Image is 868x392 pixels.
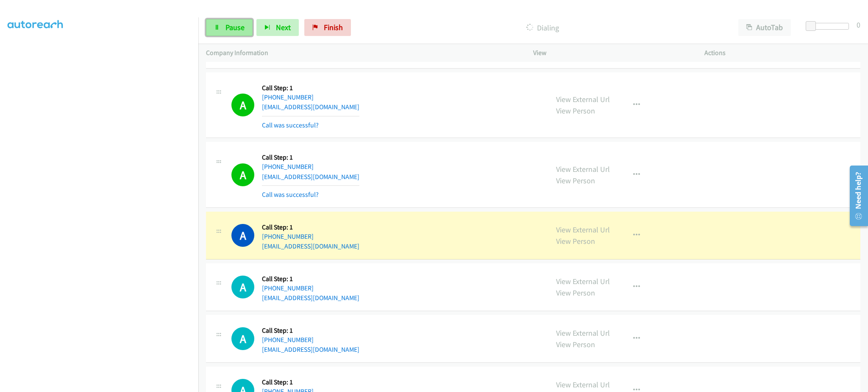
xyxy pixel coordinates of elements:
a: View Person [556,288,595,298]
h5: Call Step: 1 [262,326,359,335]
div: The call is yet to be attempted [231,327,254,350]
a: View External Url [556,276,610,286]
div: 0 [857,19,860,30]
a: View External Url [556,164,610,174]
a: [EMAIL_ADDRESS][DOMAIN_NAME] [262,294,359,302]
a: Finish [304,19,351,36]
h1: A [231,163,254,186]
h1: A [231,276,254,298]
h1: A [231,94,254,116]
h5: Call Step: 1 [262,223,359,232]
a: Pause [206,19,253,36]
p: View [533,48,689,58]
div: Delay between calls (in seconds) [810,23,849,30]
span: Pause [225,22,245,32]
h1: A [231,224,254,247]
a: Call was successful? [262,121,319,129]
a: View External Url [556,380,610,389]
a: [PHONE_NUMBER] [262,163,314,171]
button: AutoTab [738,19,791,36]
a: View External Url [556,94,610,104]
a: [PHONE_NUMBER] [262,284,314,292]
a: View Person [556,176,595,185]
h1: A [231,327,254,350]
a: View Person [556,236,595,246]
span: Finish [324,22,343,32]
a: Call was successful? [262,190,319,199]
h5: Call Step: 1 [262,275,359,283]
a: [PHONE_NUMBER] [262,232,314,240]
p: Dialing [362,22,723,33]
a: [EMAIL_ADDRESS][DOMAIN_NAME] [262,345,359,353]
h5: Call Step: 1 [262,153,359,162]
div: The call is yet to be attempted [231,276,254,298]
p: Company Information [206,48,518,58]
a: [PHONE_NUMBER] [262,93,314,101]
a: View Person [556,340,595,349]
iframe: Resource Center [844,162,868,229]
a: View Person [556,106,595,116]
a: [EMAIL_ADDRESS][DOMAIN_NAME] [262,103,359,111]
button: Next [256,19,299,36]
a: View External Url [556,225,610,235]
h5: Call Step: 1 [262,84,359,92]
a: [PHONE_NUMBER] [262,336,314,344]
a: [EMAIL_ADDRESS][DOMAIN_NAME] [262,242,359,250]
p: Actions [704,48,860,58]
a: View External Url [556,328,610,338]
span: Next [276,22,291,32]
a: [EMAIL_ADDRESS][DOMAIN_NAME] [262,173,359,181]
h5: Call Step: 1 [262,378,359,386]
